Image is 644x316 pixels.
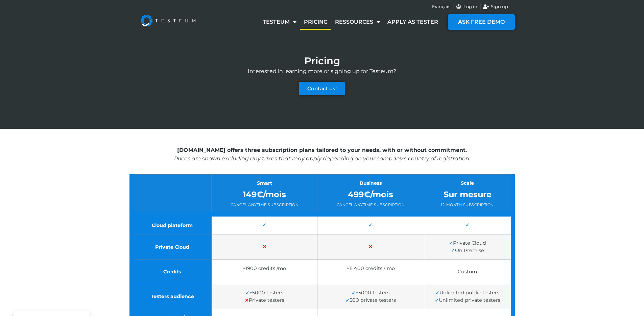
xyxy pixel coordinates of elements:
img: Testeum Logo - Application crowdtesting platform [133,7,203,34]
span: ✓ [466,222,470,228]
div: Smart [217,180,312,187]
a: Log in [456,3,478,10]
a: Ressources [331,14,384,30]
a: ASK FREE DEMO [448,14,515,30]
div: Sur mesure [429,188,506,201]
div: Cancel anytime subscription [217,202,312,208]
span: ✓ [352,290,356,296]
span: ✓ [368,222,373,228]
div: Scale [429,180,506,187]
span: ✓ [345,297,350,303]
a: Testeum [259,14,300,30]
span: +5000 testers [352,290,389,296]
div: 12-month subscription [429,202,506,208]
span: ✓ [262,222,266,228]
span: ASK FREE DEMO [458,19,505,25]
strong: [DOMAIN_NAME] offers three subscription plans tailored to your needs, with or without commitment. [177,147,467,153]
span: Private testers [245,297,284,303]
a: Apply as tester [384,14,442,30]
span: ✕ [368,244,373,250]
em: Prices are shown excluding any taxes that may apply depending on your company’s country of regist... [174,155,470,161]
a: Pricing [300,14,331,30]
div: 149€/mois [217,188,312,201]
span: ✕ [262,244,266,250]
span: Sign up [489,3,508,10]
span: Log in [462,3,477,10]
span: ✓ [435,297,439,303]
span: Unlimited private testers [435,297,500,303]
span: ✕ [245,297,249,303]
span: +5000 testers [245,290,283,296]
span: +11 400 credits / mo [347,266,395,272]
span: 500 private testers [345,297,396,303]
p: Interested in learning more or signing up for Testeum? [129,67,515,75]
td: Testers audience [132,284,212,309]
h1: Pricing [304,56,340,66]
td: Credits [132,260,212,284]
td: Cloud plateform [132,215,212,234]
td: Private Cloud On Premise [424,234,512,260]
span: No expiration* [217,274,312,278]
div: 499€/mois [323,188,419,201]
span: ✓ [451,248,455,254]
div: Business [323,180,419,187]
span: ✓ [245,290,249,296]
span: +1900 credits /mo [243,266,286,272]
a: Contact us! [299,82,345,95]
nav: Menu [259,14,442,30]
td: Private Cloud [132,234,212,260]
span: ✓ [449,240,453,246]
span: ✓ [435,290,439,296]
span: No expiration* [323,274,419,278]
div: Cancel anytime subscription [323,202,419,208]
a: Français [432,3,450,10]
span: Unlimited public testers [435,290,499,296]
span: Custom [458,269,477,275]
span: Contact us! [307,86,337,91]
a: Sign up [483,3,508,10]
